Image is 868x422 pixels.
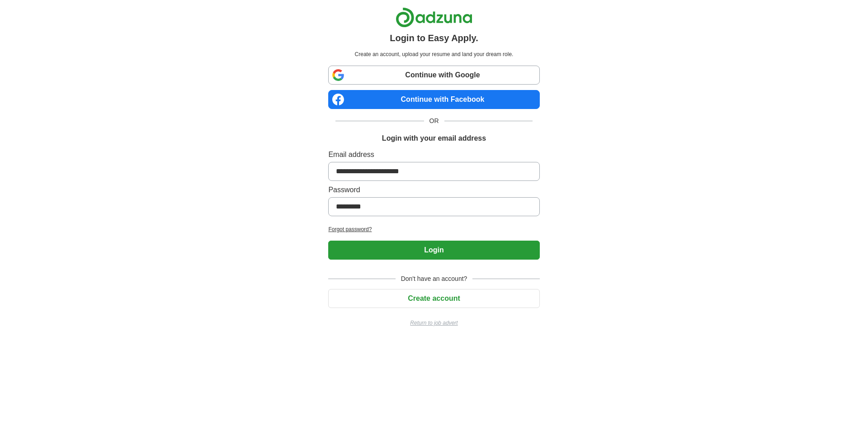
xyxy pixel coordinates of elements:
[390,31,478,45] h1: Login to Easy Apply.
[328,289,539,308] button: Create account
[396,7,472,28] img: Adzuna logo
[328,241,539,260] button: Login
[396,274,473,284] span: Don't have an account?
[328,185,539,195] label: Password
[328,90,539,109] a: Continue with Facebook
[328,225,539,233] a: Forgot password?
[328,66,539,85] a: Continue with Google
[382,133,486,144] h1: Login with your email address
[424,116,444,126] span: OR
[328,294,539,302] a: Create account
[330,50,538,58] p: Create an account, upload your resume and land your dream role.
[328,149,539,160] label: Email address
[328,319,539,327] a: Return to job advert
